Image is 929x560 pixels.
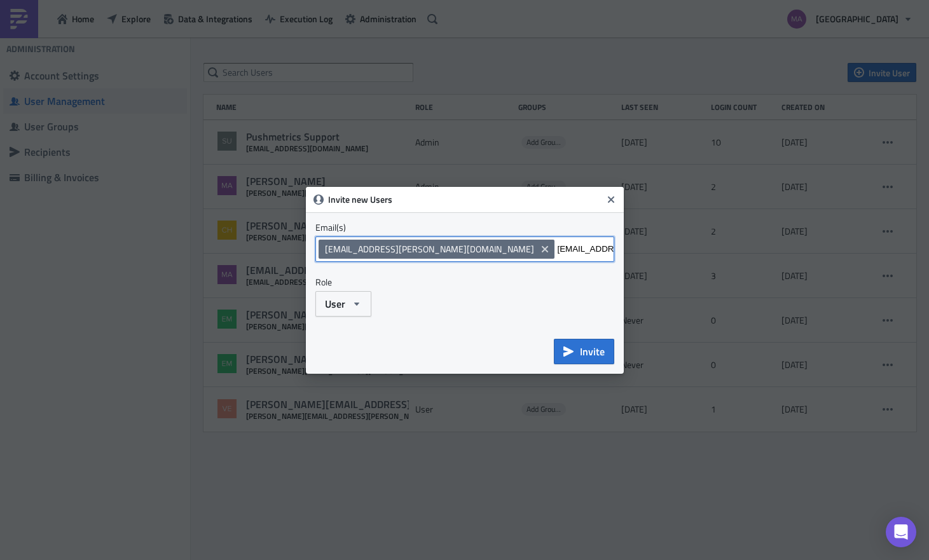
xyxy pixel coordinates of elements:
button: Close [602,190,621,209]
label: Role [315,277,614,288]
span: Invite [580,344,605,359]
button: Remove Tag [539,243,554,256]
button: Invite [554,339,614,364]
button: User [315,291,371,317]
div: Open Intercom Messenger [886,517,916,547]
h6: Invite new Users [328,194,602,205]
label: Email(s) [315,222,614,233]
span: [EMAIL_ADDRESS][PERSON_NAME][DOMAIN_NAME] [325,243,534,256]
span: User [325,296,345,311]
